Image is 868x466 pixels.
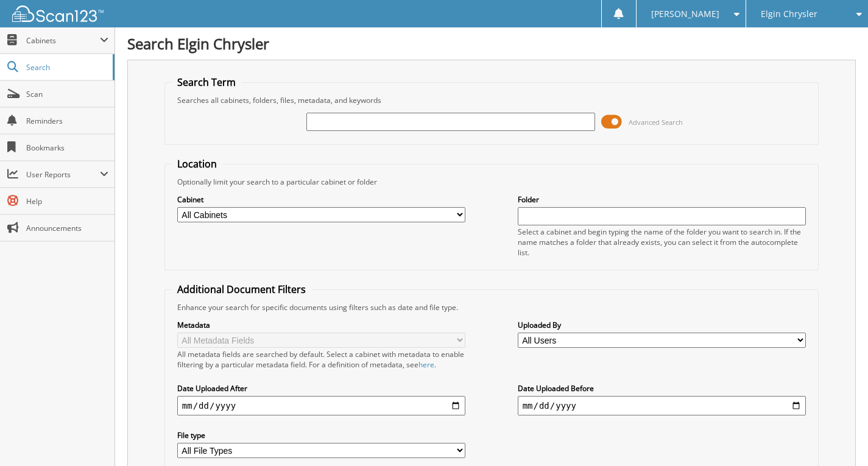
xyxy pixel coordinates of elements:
[177,383,466,394] label: Date Uploaded After
[26,143,108,153] span: Bookmarks
[518,227,806,258] div: Select a cabinet and begin typing the name of the folder you want to search in. If the name match...
[761,10,817,18] span: Elgin Chrysler
[177,349,466,370] div: All metadata fields are searched by default. Select a cabinet with metadata to enable filtering b...
[26,223,108,233] span: Announcements
[518,383,806,394] label: Date Uploaded Before
[26,62,107,72] span: Search
[177,430,466,440] label: File type
[26,196,108,207] span: Help
[171,76,242,89] legend: Search Term
[418,359,434,370] a: here
[177,396,466,415] input: start
[518,194,806,205] label: Folder
[518,320,806,330] label: Uploaded By
[26,116,108,126] span: Reminders
[518,396,806,415] input: end
[177,320,466,330] label: Metadata
[629,118,683,127] span: Advanced Search
[12,5,104,22] img: scan123-logo-white.svg
[171,157,223,171] legend: Location
[127,34,856,54] h1: Search Elgin Chrysler
[26,169,100,180] span: User Reports
[651,10,719,18] span: [PERSON_NAME]
[26,35,100,46] span: Cabinets
[26,89,108,99] span: Scan
[171,302,812,312] div: Enhance your search for specific documents using filters such as date and file type.
[177,194,466,205] label: Cabinet
[171,283,312,296] legend: Additional Document Filters
[171,95,812,105] div: Searches all cabinets, folders, files, metadata, and keywords
[171,177,812,187] div: Optionally limit your search to a particular cabinet or folder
